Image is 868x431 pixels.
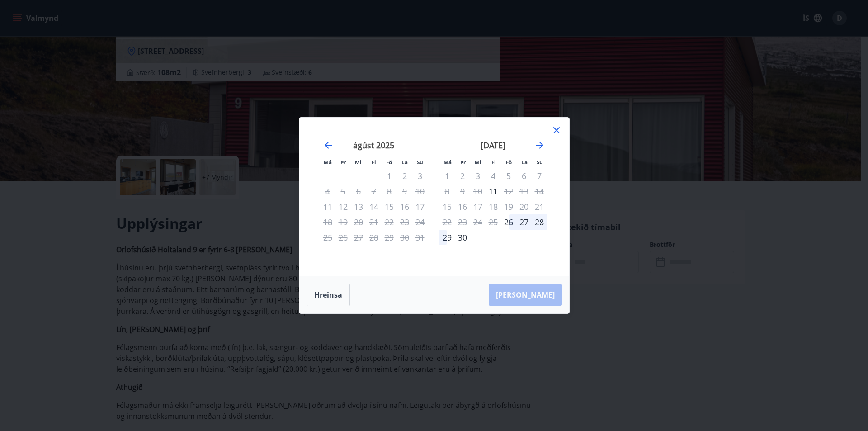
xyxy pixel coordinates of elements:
td: Not available. mánudagur, 15. september 2025 [439,199,455,214]
small: Þr [460,159,466,166]
td: Not available. laugardagur, 20. september 2025 [516,199,532,214]
td: Not available. þriðjudagur, 23. september 2025 [455,214,470,230]
td: Choose sunnudagur, 28. september 2025 as your check-in date. It’s available. [532,214,547,230]
strong: [DATE] [481,140,505,151]
div: 27 [516,214,532,230]
small: Mi [475,159,481,166]
td: Not available. miðvikudagur, 27. ágúst 2025 [351,230,366,245]
td: Not available. föstudagur, 22. ágúst 2025 [382,214,397,230]
td: Not available. fimmtudagur, 14. ágúst 2025 [366,199,382,214]
td: Not available. þriðjudagur, 9. september 2025 [455,184,470,199]
td: Not available. mánudagur, 4. ágúst 2025 [320,184,335,199]
td: Not available. mánudagur, 1. september 2025 [439,168,455,184]
strong: ágúst 2025 [353,140,394,151]
td: Choose laugardagur, 27. september 2025 as your check-in date. It’s available. [516,214,532,230]
small: Fi [491,159,496,166]
div: Aðeins útritun í boði [501,184,516,199]
td: Choose mánudagur, 29. september 2025 as your check-in date. It’s available. [439,230,455,245]
td: Not available. laugardagur, 2. ágúst 2025 [397,168,412,184]
td: Not available. fimmtudagur, 25. september 2025 [486,214,501,230]
td: Not available. sunnudagur, 14. september 2025 [532,184,547,199]
small: Má [324,159,332,166]
td: Not available. miðvikudagur, 17. september 2025 [470,199,486,214]
td: Not available. mánudagur, 18. ágúst 2025 [320,214,335,230]
td: Not available. fimmtudagur, 28. ágúst 2025 [366,230,382,245]
td: Not available. laugardagur, 30. ágúst 2025 [397,230,412,245]
td: Not available. sunnudagur, 7. september 2025 [532,168,547,184]
td: Not available. miðvikudagur, 6. ágúst 2025 [351,184,366,199]
td: Not available. þriðjudagur, 12. ágúst 2025 [335,199,351,214]
td: Not available. miðvikudagur, 13. ágúst 2025 [351,199,366,214]
td: Not available. föstudagur, 8. ágúst 2025 [382,184,397,199]
div: Aðeins innritun í boði [486,184,501,199]
td: Not available. sunnudagur, 24. ágúst 2025 [412,214,428,230]
td: Not available. þriðjudagur, 26. ágúst 2025 [335,230,351,245]
td: Not available. fimmtudagur, 18. september 2025 [486,199,501,214]
td: Not available. laugardagur, 9. ágúst 2025 [397,184,412,199]
td: Not available. sunnudagur, 21. september 2025 [532,199,547,214]
td: Choose þriðjudagur, 30. september 2025 as your check-in date. It’s available. [455,230,470,245]
td: Not available. sunnudagur, 17. ágúst 2025 [412,199,428,214]
td: Not available. þriðjudagur, 5. ágúst 2025 [335,184,351,199]
td: Not available. miðvikudagur, 3. september 2025 [470,168,486,184]
td: Not available. sunnudagur, 10. ágúst 2025 [412,184,428,199]
div: Move backward to switch to the previous month. [323,140,334,151]
small: Má [443,159,452,166]
td: Not available. mánudagur, 11. ágúst 2025 [320,199,335,214]
small: Su [417,159,423,166]
div: 28 [532,214,547,230]
td: Not available. mánudagur, 25. ágúst 2025 [320,230,335,245]
small: Mi [355,159,362,166]
td: Not available. föstudagur, 29. ágúst 2025 [382,230,397,245]
td: Choose fimmtudagur, 11. september 2025 as your check-in date. It’s available. [486,184,501,199]
td: Not available. laugardagur, 23. ágúst 2025 [397,214,412,230]
small: Fö [386,159,392,166]
td: Not available. miðvikudagur, 24. september 2025 [470,214,486,230]
td: Not available. mánudagur, 8. september 2025 [439,184,455,199]
small: Þr [340,159,346,166]
td: Not available. föstudagur, 1. ágúst 2025 [382,168,397,184]
small: Su [537,159,543,166]
td: Not available. föstudagur, 19. september 2025 [501,199,516,214]
div: 30 [455,230,470,245]
td: Not available. föstudagur, 15. ágúst 2025 [382,199,397,214]
small: La [521,159,528,166]
td: Not available. föstudagur, 5. september 2025 [501,168,516,184]
div: 29 [439,230,455,245]
td: Not available. miðvikudagur, 20. ágúst 2025 [351,214,366,230]
td: Not available. fimmtudagur, 21. ágúst 2025 [366,214,382,230]
td: Not available. fimmtudagur, 7. ágúst 2025 [366,184,382,199]
td: Not available. miðvikudagur, 10. september 2025 [470,184,486,199]
button: Hreinsa [307,284,350,306]
td: Not available. mánudagur, 22. september 2025 [439,214,455,230]
div: Aðeins innritun í boði [501,214,516,230]
td: Not available. laugardagur, 16. ágúst 2025 [397,199,412,214]
small: Fö [506,159,512,166]
div: Move forward to switch to the next month. [534,140,545,151]
td: Not available. sunnudagur, 31. ágúst 2025 [412,230,428,245]
td: Not available. föstudagur, 12. september 2025 [501,184,516,199]
small: Fi [372,159,376,166]
small: La [401,159,408,166]
td: Not available. laugardagur, 13. september 2025 [516,184,532,199]
td: Not available. fimmtudagur, 4. september 2025 [486,168,501,184]
td: Not available. þriðjudagur, 16. september 2025 [455,199,470,214]
td: Not available. þriðjudagur, 2. september 2025 [455,168,470,184]
td: Not available. þriðjudagur, 19. ágúst 2025 [335,214,351,230]
td: Choose föstudagur, 26. september 2025 as your check-in date. It’s available. [501,214,516,230]
td: Not available. laugardagur, 6. september 2025 [516,168,532,184]
td: Not available. sunnudagur, 3. ágúst 2025 [412,168,428,184]
div: Calendar [310,128,558,265]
